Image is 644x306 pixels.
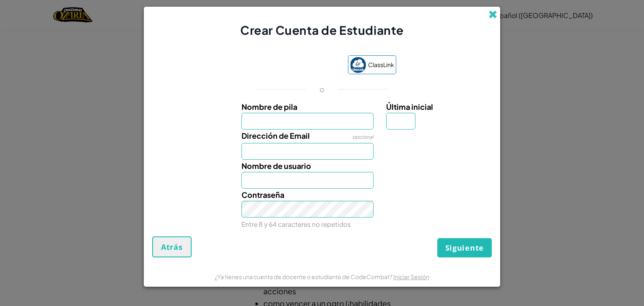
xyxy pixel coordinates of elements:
p: o [319,84,325,94]
span: Dirección de Email [241,131,310,140]
span: Siguiente [445,243,484,253]
span: Nombre de usuario [241,161,311,171]
span: Atrás [161,242,183,252]
span: opcional [352,134,374,140]
span: ClassLink [368,59,394,71]
button: Siguiente [437,238,492,257]
span: Crear Cuenta de Estudiante [240,23,404,37]
span: Nombre de pila [241,102,297,112]
iframe: Botón de Acceder con Google [244,57,344,75]
span: Última inicial [386,102,433,112]
button: Atrás [152,236,192,257]
span: ¿Ya tienes una cuenta de docente o estudiante de CodeCombat? [215,273,393,280]
span: Contraseña [241,190,284,200]
small: Entre 8 y 64 caracteres no repetidos [241,220,351,228]
a: Iniciar Sesión [393,273,429,280]
img: classlink-logo-small.png [350,57,366,73]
